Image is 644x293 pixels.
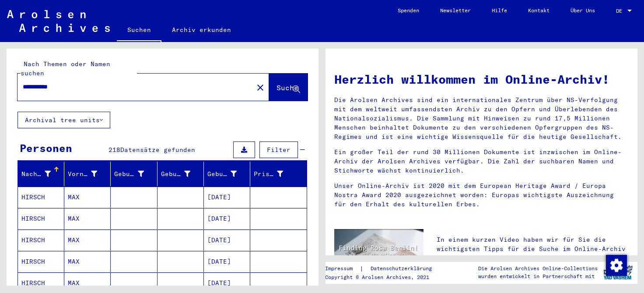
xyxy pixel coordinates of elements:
mat-cell: MAX [64,229,111,251]
mat-cell: MAX [64,208,111,229]
button: Clear [252,78,269,96]
p: wurden entwickelt in Partnerschaft mit [478,272,598,280]
mat-cell: HIRSCH [18,208,64,229]
img: video.jpg [334,229,423,278]
button: Suche [269,74,308,101]
div: Geburtsdatum [207,169,237,179]
mat-cell: [DATE] [204,251,250,272]
span: Filter [267,146,290,154]
a: Impressum [325,264,360,273]
a: Archiv erkunden [161,19,241,40]
mat-icon: close [255,82,266,93]
div: Vorname [68,167,110,181]
mat-header-cell: Vorname [64,162,111,186]
h1: Herzlich willkommen im Online-Archiv! [334,70,629,88]
span: 218 [108,146,120,154]
mat-header-cell: Prisoner # [250,162,307,186]
mat-header-cell: Geburtsdatum [204,162,250,186]
mat-label: Nach Themen oder Namen suchen [21,60,110,77]
p: Ein großer Teil der rund 30 Millionen Dokumente ist inzwischen im Online-Archiv der Arolsen Archi... [334,148,629,175]
div: Geburtsname [114,167,157,181]
div: Geburt‏ [161,169,190,179]
mat-cell: MAX [64,251,111,272]
div: Geburt‏ [161,167,203,181]
mat-cell: [DATE] [204,229,250,251]
span: Datensätze gefunden [120,146,195,154]
div: Personen [20,140,72,156]
img: Arolsen_neg.svg [7,10,110,32]
mat-cell: MAX [64,187,111,208]
mat-cell: [DATE] [204,187,250,208]
mat-header-cell: Geburt‏ [157,162,204,186]
div: Vorname [68,169,97,179]
img: Zustimmung ändern [606,255,627,276]
div: Geburtsdatum [207,167,250,181]
div: Nachname [21,167,64,181]
div: Nachname [21,169,51,179]
mat-cell: [DATE] [204,208,250,229]
p: Unser Online-Archiv ist 2020 mit dem European Heritage Award / Europa Nostra Award 2020 ausgezeic... [334,181,629,209]
span: DE [616,8,626,14]
p: In einem kurzen Video haben wir für Sie die wichtigsten Tipps für die Suche im Online-Archiv zusa... [437,235,629,263]
img: yv_logo.png [602,261,634,283]
span: Suche [276,83,298,92]
a: Datenschutzerklärung [364,264,442,273]
mat-cell: HIRSCH [18,229,64,251]
mat-header-cell: Geburtsname [111,162,157,186]
button: Filter [259,141,298,158]
p: Copyright © Arolsen Archives, 2021 [325,273,442,281]
div: Prisoner # [254,169,283,179]
p: Die Arolsen Archives Online-Collections [478,265,598,272]
div: Prisoner # [254,167,296,181]
div: Zustimmung ändern [605,254,626,275]
mat-header-cell: Nachname [18,162,64,186]
mat-cell: HIRSCH [18,251,64,272]
mat-cell: HIRSCH [18,187,64,208]
div: | [325,264,442,273]
a: Suchen [117,19,161,42]
p: Die Arolsen Archives sind ein internationales Zentrum über NS-Verfolgung mit dem weltweit umfasse... [334,95,629,141]
button: Archival tree units [17,112,110,128]
div: Geburtsname [114,169,143,179]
